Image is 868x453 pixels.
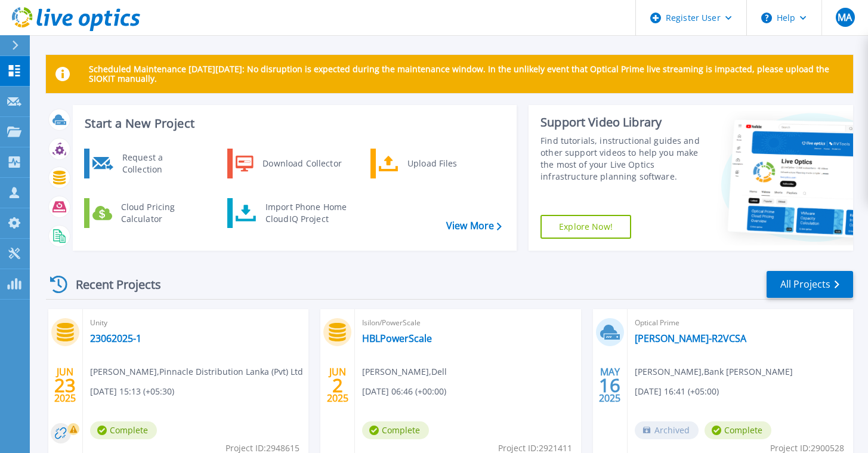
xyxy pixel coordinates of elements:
div: Import Phone Home CloudIQ Project [260,201,353,225]
span: Optical Prime [635,316,846,329]
div: JUN 2025 [326,363,349,407]
a: View More [446,220,502,232]
a: Request a Collection [84,149,206,178]
div: MAY 2025 [598,363,621,407]
span: [DATE] 16:41 (+05:00) [635,385,719,398]
div: Cloud Pricing Calculator [115,201,203,225]
span: MA [838,13,852,22]
span: [PERSON_NAME] , Pinnacle Distribution Lanka (Pvt) Ltd [90,365,303,378]
span: Complete [90,421,157,439]
a: HBLPowerScale [362,332,432,344]
div: Upload Files [401,152,490,175]
a: Upload Files [370,149,493,178]
a: All Projects [767,271,853,298]
div: Support Video Library [540,115,703,130]
span: Complete [362,421,429,439]
a: Cloud Pricing Calculator [84,198,206,228]
h3: Start a New Project [85,117,501,130]
span: Complete [705,421,771,439]
p: Scheduled Maintenance [DATE][DATE]: No disruption is expected during the maintenance window. In t... [89,64,844,84]
div: Find tutorials, instructional guides and other support videos to help you make the most of your L... [540,135,703,183]
span: 2 [332,380,343,390]
span: 23 [54,380,76,390]
div: Download Collector [257,152,347,175]
a: [PERSON_NAME]-R2VCSA [635,332,746,344]
div: Recent Projects [46,270,177,299]
span: [DATE] 15:13 (+05:30) [90,385,174,398]
span: Unity [90,316,301,329]
div: JUN 2025 [54,363,76,407]
a: Download Collector [227,149,350,178]
span: Isilon/PowerScale [362,316,573,329]
a: Explore Now! [540,215,631,239]
span: [PERSON_NAME] , Bank [PERSON_NAME] [635,365,793,378]
a: 23062025-1 [90,332,141,344]
span: 16 [599,380,620,390]
div: Request a Collection [116,152,203,175]
span: [DATE] 06:46 (+00:00) [362,385,446,398]
span: [PERSON_NAME] , Dell [362,365,447,378]
span: Archived [635,421,699,439]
